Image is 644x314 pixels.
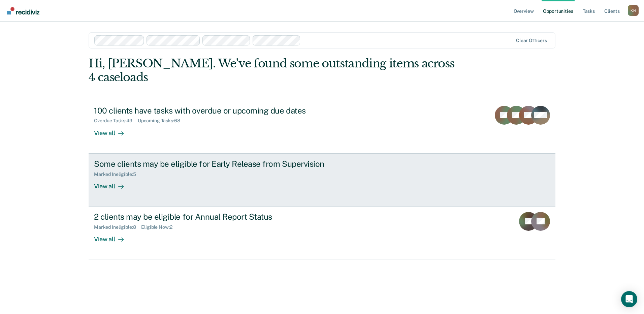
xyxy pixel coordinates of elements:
[94,177,132,190] div: View all
[138,118,186,124] div: Upcoming Tasks : 68
[89,57,462,84] div: Hi, [PERSON_NAME]. We’ve found some outstanding items across 4 caseloads
[141,224,178,230] div: Eligible Now : 2
[94,224,141,230] div: Marked Ineligible : 8
[628,5,639,16] button: Profile dropdown button
[94,212,330,222] div: 2 clients may be eligible for Annual Report Status
[89,153,555,207] a: Some clients may be eligible for Early Release from SupervisionMarked Ineligible:5View all
[94,230,132,243] div: View all
[89,207,555,259] a: 2 clients may be eligible for Annual Report StatusMarked Ineligible:8Eligible Now:2View all
[94,124,132,137] div: View all
[89,100,555,153] a: 100 clients have tasks with overdue or upcoming due datesOverdue Tasks:49Upcoming Tasks:68View all
[94,159,330,169] div: Some clients may be eligible for Early Release from Supervision
[621,291,637,307] div: Open Intercom Messenger
[7,7,39,14] img: Recidiviz
[94,171,141,177] div: Marked Ineligible : 5
[94,106,330,116] div: 100 clients have tasks with overdue or upcoming due dates
[628,5,639,16] div: K N
[94,118,138,124] div: Overdue Tasks : 49
[516,38,547,43] div: Clear officers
